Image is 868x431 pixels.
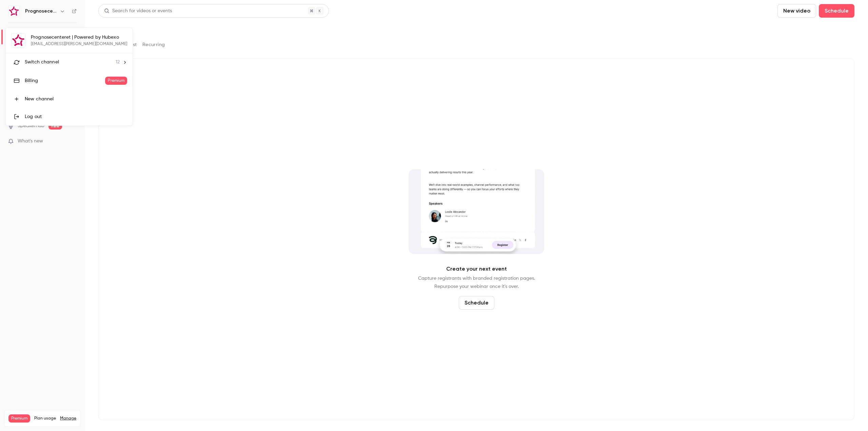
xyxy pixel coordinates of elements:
[25,113,127,120] div: Log out
[25,96,127,102] div: New channel
[25,59,59,66] span: Switch channel
[105,77,127,85] span: Premium
[25,77,105,84] div: Billing
[116,59,120,66] span: 12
